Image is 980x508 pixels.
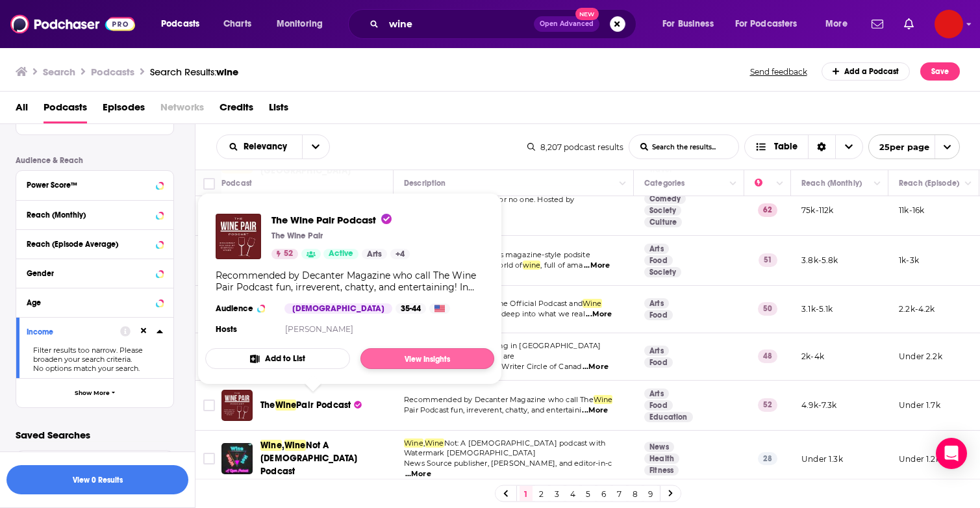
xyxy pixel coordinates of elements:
h3: Search [43,66,75,78]
button: Column Actions [725,176,741,192]
button: Choose View [744,134,863,159]
a: 5 [582,486,595,502]
a: Comedy [644,194,686,204]
span: More [825,15,848,33]
button: Power Score™ [27,176,163,192]
p: 11k-16k [899,205,924,216]
span: -lovers, this magazine-style podsite [463,250,590,259]
div: Recommended by Decanter Magazine who call The Wine Pair Podcast fun, irreverent, chatty, and ente... [216,270,484,293]
a: Fitness [644,465,679,476]
span: Relevancy [244,142,292,151]
span: Wine [260,440,282,451]
a: 4 [566,486,579,502]
img: Wine, Wine Not A Queer Podcast [221,443,253,474]
button: Show profile menu [935,10,963,38]
p: 52 [758,398,777,411]
a: The Wine Pair Podcast [221,390,253,421]
img: Podchaser - Follow, Share and Rate Podcasts [10,12,135,36]
a: Search Results:wine [150,66,238,78]
a: 1 [520,486,533,502]
a: Credits [220,97,253,123]
button: Column Actions [870,176,885,192]
div: Reach (Episode) [899,175,959,191]
span: Logged in as DoubleForte [935,10,963,38]
span: , [423,438,425,448]
div: Podcast [221,175,252,191]
p: 4.9k-7.3k [801,400,837,411]
span: Wine [284,440,306,451]
button: Select [16,450,174,479]
span: ...More [582,405,608,416]
a: Culture [644,217,682,227]
p: Under 2.2k [899,351,942,362]
button: Gender [27,264,163,281]
button: Reach (Monthly) [27,206,163,222]
span: Active [329,248,353,260]
a: TheWinePair Podcast [260,399,362,412]
span: , full of ama [540,260,583,270]
span: News Source publisher, [PERSON_NAME], and editor-in-c [404,459,612,468]
span: 25 per page [869,137,929,157]
button: open menu [302,135,329,159]
button: Age [27,294,163,310]
div: 35-44 [396,303,426,314]
p: 28 [758,452,777,465]
span: Toggle select row [203,453,215,464]
p: Under 1.2k [899,453,940,464]
span: The [260,400,275,411]
div: Categories [644,175,685,191]
div: 8,207 podcast results [527,142,623,152]
a: Episodes [103,97,145,123]
div: Search podcasts, credits, & more... [360,9,649,39]
a: Arts [644,298,669,309]
button: open menu [217,142,302,151]
a: Food [644,357,673,368]
a: [PERSON_NAME] [285,324,353,334]
a: Add a Podcast [822,62,911,81]
input: Search podcasts, credits, & more... [384,14,534,34]
a: Food [644,400,673,411]
span: ...More [586,309,612,320]
a: Arts [362,249,387,259]
a: Arts [644,244,669,254]
a: Show notifications dropdown [899,13,919,35]
span: Wine [425,438,444,448]
p: 51 [759,253,777,266]
a: 9 [644,486,657,502]
img: User Profile [935,10,963,38]
a: Food [644,255,673,266]
a: Health [644,453,679,464]
a: Podcasts [44,97,87,123]
p: Saved Searches [16,429,174,441]
span: For Podcasters [735,15,798,33]
button: Send feedback [746,66,811,77]
span: writers living in [GEOGRAPHIC_DATA] [GEOGRAPHIC_DATA]. We are [404,341,601,361]
span: Recommended by Decanter Magazine who call The [404,395,594,404]
a: Lists [269,97,288,123]
button: Column Actions [772,176,788,192]
div: Income [27,327,112,337]
div: Reach (Monthly) [27,210,152,220]
div: Age [27,298,152,307]
button: Open AdvancedNew [534,16,599,32]
p: Under 1.7k [899,400,940,411]
a: 8 [629,486,642,502]
p: 2k-4k [801,351,824,362]
span: Wine [275,400,297,411]
a: +4 [390,249,410,259]
div: Reach (Episode Average) [27,240,152,249]
button: Column Actions [615,176,631,192]
div: Open Intercom Messenger [936,438,967,469]
div: Filter results too narrow. Please broaden your search criteria. [27,346,163,364]
a: News [644,442,674,452]
a: The Wine Pair Podcast [271,214,410,226]
a: Society [644,267,681,277]
span: , [282,440,284,451]
button: Show More [16,378,173,407]
h2: Choose List sort [216,134,330,159]
p: 3.8k-5.8k [801,255,838,266]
